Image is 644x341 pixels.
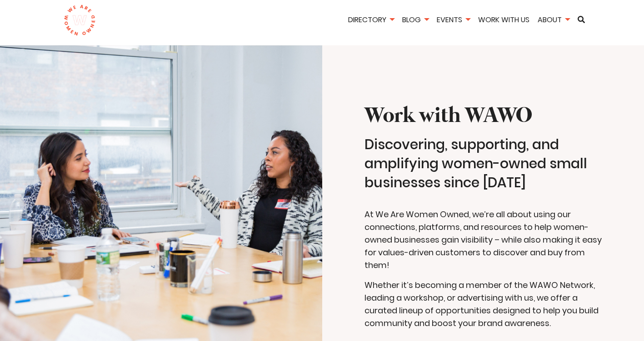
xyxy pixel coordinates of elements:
[345,14,397,27] li: Directory
[399,14,432,27] li: Blog
[534,14,573,27] li: About
[434,14,473,27] li: Events
[364,208,602,272] p: At We Are Women Owned, we’re all about using our connections, platforms, and resources to help wo...
[434,15,473,25] a: Events
[364,135,602,192] h4: Discovering, supporting, and amplifying women-owned small businesses since [DATE]
[345,15,397,25] a: Directory
[364,279,602,330] p: Whether it’s becoming a member of the WAWO Network, leading a workshop, or advertising with us, w...
[574,16,588,23] a: Search
[475,15,533,25] a: Work With Us
[364,101,602,132] h1: Work with WAWO
[534,15,573,25] a: About
[64,5,96,36] img: logo
[399,15,432,25] a: Blog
